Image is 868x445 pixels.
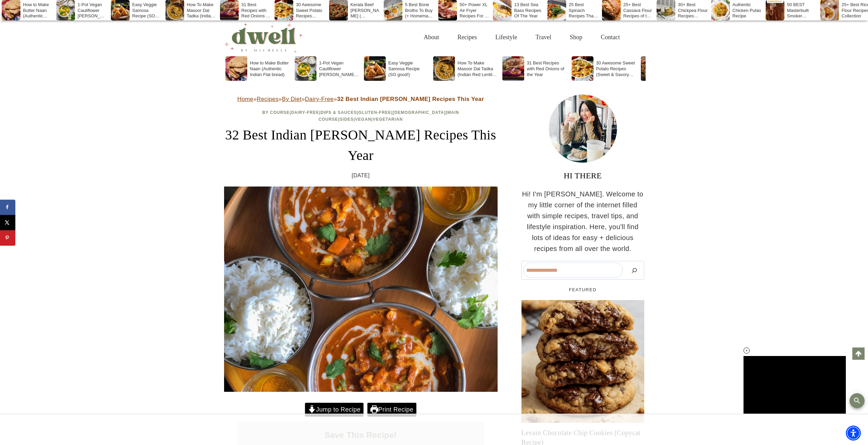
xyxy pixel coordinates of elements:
[521,300,644,423] a: Read More Levain Chocolate Chip Cookies (Copycat Recipe)
[486,26,526,48] a: Lifestyle
[852,347,865,360] a: Scroll to top
[291,110,319,115] a: Dairy-Free
[521,189,644,254] p: Hi! I'm [PERSON_NAME]. Welcome to my little corner of the internet filled with simple recipes, tr...
[373,117,403,122] a: Vegetarian
[367,403,416,417] a: Print Recipe
[526,26,560,48] a: Travel
[337,96,484,102] strong: 32 Best Indian [PERSON_NAME] Recipes This Year
[237,96,484,102] span: » » » »
[305,96,334,102] a: Dairy-Free
[355,117,371,122] a: Vegan
[393,110,446,115] a: [DEMOGRAPHIC_DATA]
[282,96,302,102] a: By Diet
[262,110,290,115] a: By Course
[560,26,591,48] a: Shop
[224,125,498,166] h1: 32 Best Indian [PERSON_NAME] Recipes This Year
[414,26,448,48] a: About
[319,110,459,121] a: Main Course
[414,26,629,48] nav: Primary Navigation
[340,117,354,122] a: Sides
[521,169,644,182] h3: HI THERE
[448,26,486,48] a: Recipes
[358,110,391,115] a: Gluten-Free
[237,96,253,102] a: Home
[257,96,279,102] a: Recipes
[305,403,364,417] a: Jump to Recipe
[224,21,303,53] img: DWELL by michelle
[269,414,600,445] iframe: Advertisement
[321,110,357,115] a: Dips & Sauces
[592,26,629,48] a: Contact
[846,426,861,441] div: Accessibility Menu
[521,286,644,293] h5: FEATURED
[352,171,370,180] time: [DATE]
[262,110,459,121] span: | | | | | | | |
